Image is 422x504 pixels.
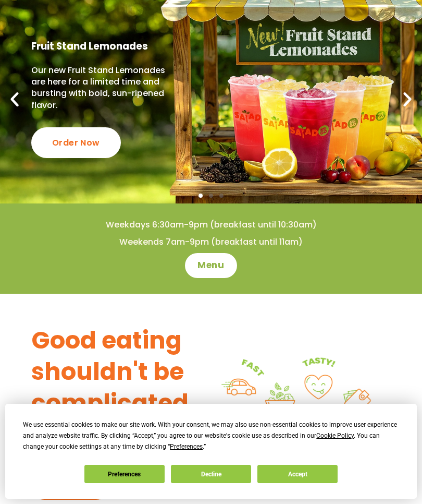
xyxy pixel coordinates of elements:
[31,325,211,418] h3: Good eating shouldn't be complicated.
[197,259,224,272] span: Menu
[5,90,24,109] div: Previous slide
[5,404,417,499] div: Cookie Consent Prompt
[170,443,203,450] span: Preferences
[21,219,401,231] h4: Weekdays 6:30am-9pm (breakfast until 10:30am)
[316,432,354,439] span: Cookie Policy
[198,194,203,198] span: Go to slide 1
[185,253,237,278] a: Menu
[219,194,224,198] span: Go to slide 3
[31,40,188,53] h2: Fruit Stand Lemonades
[84,465,165,483] button: Preferences
[31,127,121,158] div: Order Now
[23,419,399,452] div: We use essential cookies to make our site work. With your consent, we may also use non-essential ...
[209,194,213,198] span: Go to slide 2
[31,65,188,112] p: Our new Fruit Stand Lemonades are here for a limited time and bursting with bold, sun-ripened fla...
[21,236,401,248] h4: Weekends 7am-9pm (breakfast until 11am)
[398,90,417,109] div: Next slide
[171,465,251,483] button: Decline
[257,465,338,483] button: Accept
